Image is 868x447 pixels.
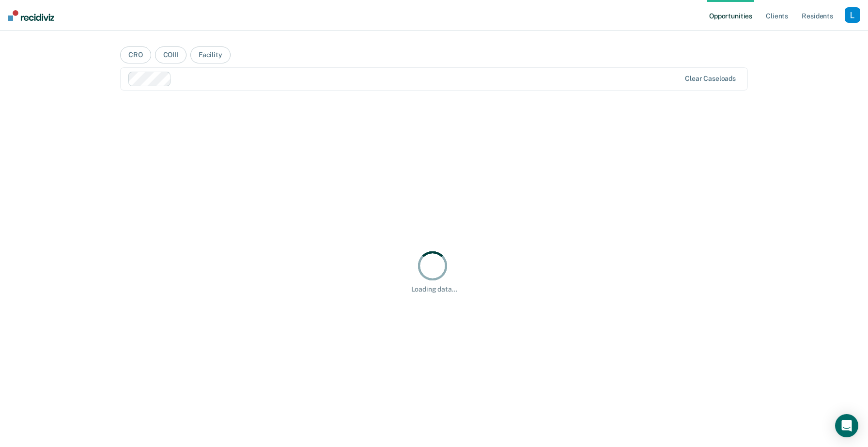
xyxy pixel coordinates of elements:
img: Recidiviz [8,10,54,21]
button: Facility [190,46,231,63]
div: Loading data... [411,285,457,293]
div: Clear caseloads [685,75,736,83]
div: Open Intercom Messenger [835,414,858,437]
button: COIII [155,46,186,63]
button: CRO [120,46,151,63]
